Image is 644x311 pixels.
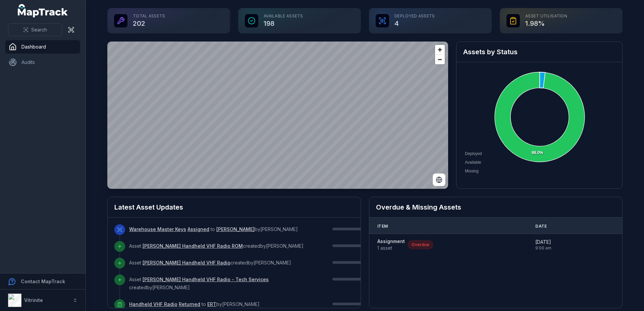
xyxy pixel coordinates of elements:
[129,226,298,232] span: to by [PERSON_NAME]
[107,42,448,189] canvas: Map
[435,45,445,55] button: Zoom in
[129,301,177,308] a: Handheld VHF Radio
[179,301,200,308] a: Returned
[377,224,388,229] span: Item
[21,279,65,284] strong: Contact MapTrack
[535,239,551,251] time: 7/14/2025, 9:00:00 AM
[377,245,405,251] span: 1 asset
[408,240,433,249] div: Overdue
[129,226,186,233] a: Warehouse Master Keys
[8,23,62,36] button: Search
[24,297,43,303] strong: Vitrinite
[143,259,230,266] a: [PERSON_NAME] Handheld VHF Radio
[143,243,243,249] a: [PERSON_NAME] Handheld VHF Radio ROM
[377,238,405,251] a: Assignment1 asset
[187,226,209,233] a: Assigned
[465,151,482,156] span: Deployed
[31,26,47,33] span: Search
[143,276,269,283] a: [PERSON_NAME] Handheld VHF Radio - Tech Services
[5,40,80,54] a: Dashboard
[535,224,547,229] span: Date
[207,301,216,308] a: ERT
[114,203,354,212] h2: Latest Asset Updates
[376,203,615,212] h2: Overdue & Missing Assets
[465,160,481,165] span: Available
[129,260,291,265] span: Asset created by [PERSON_NAME]
[433,173,445,186] button: Switch to Satellite View
[535,239,551,245] span: [DATE]
[18,4,68,17] a: MapTrack
[129,277,269,290] span: Asset created by [PERSON_NAME]
[377,238,405,245] strong: Assignment
[463,47,615,57] h2: Assets by Status
[535,245,551,251] span: 9:00 am
[216,226,255,233] a: [PERSON_NAME]
[129,301,260,307] span: to by [PERSON_NAME]
[5,56,80,69] a: Audits
[129,243,304,249] span: Asset created by [PERSON_NAME]
[435,55,445,64] button: Zoom out
[465,169,479,173] span: Missing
